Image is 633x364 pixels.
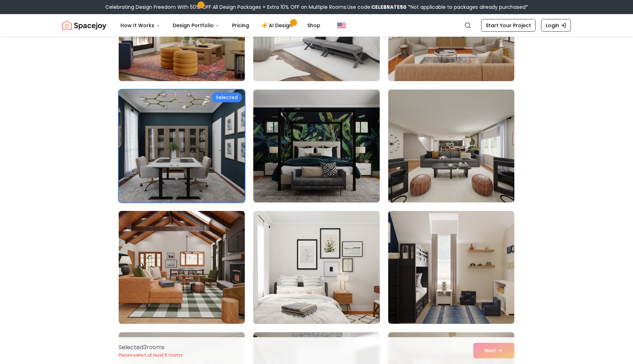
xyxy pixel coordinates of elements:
img: Room room-18 [388,90,514,202]
button: How It Works [115,18,166,32]
img: Room room-16 [119,90,245,202]
img: Room room-19 [119,211,245,324]
a: Pricing [226,18,255,32]
span: Use code: [347,4,407,11]
img: United States [337,21,346,30]
nav: Main [115,18,326,32]
span: *Not applicable to packages already purchased* [407,4,528,11]
a: AI Design [256,18,300,32]
img: Spacejoy Logo [62,18,106,32]
a: Shop [302,18,326,32]
img: Room room-17 [253,90,379,202]
p: Please select at least 5 rooms [119,352,183,358]
div: Celebrating Design Freedom With 50% OFF All Design Packages + Extra 10% OFF on Multiple Rooms. [105,4,528,11]
div: Selected [212,92,242,102]
a: Start Your Project [481,19,536,32]
b: CELEBRATE50 [371,4,407,11]
img: Room room-21 [388,211,514,324]
a: Spacejoy [62,18,106,32]
button: Design Portfolio [167,18,225,32]
img: Room room-20 [250,208,383,327]
nav: Global [62,14,571,37]
a: Login [541,19,571,32]
p: Selected 3 room s [119,343,183,352]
